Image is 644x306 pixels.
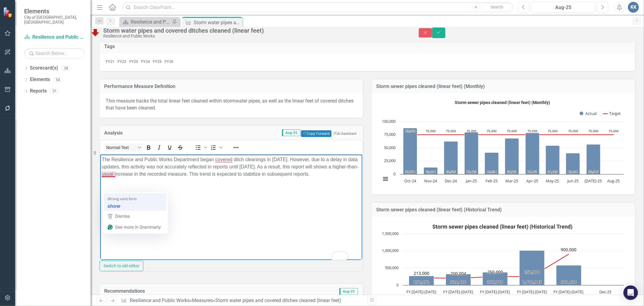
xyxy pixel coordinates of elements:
text: 87,794 [405,170,415,174]
text: 75,000 [466,129,476,133]
text: FY [DATE]-[DATE] [443,289,473,295]
path: Jun-25, 40,154. Actual. [566,153,580,174]
h3: Storm sewer pipes cleaned (linear feet) (Monthly) [376,84,631,89]
input: Search Below... [24,48,85,59]
g: Actual, series 1 of 2. Bar series with 11 bars. [403,122,614,174]
button: Block Normal Text [104,143,143,152]
div: Resilience and Public Works [131,18,171,26]
span: FY24 [141,59,150,64]
h3: Recommendations [104,288,277,294]
text: Storm sewer pipes cleaned (linear feet) (Monthly) [455,100,550,105]
path: Nov-24, 13,104. Actual. [424,168,437,174]
path: Jan-25, 79,483. Actual. [464,132,478,174]
text: 272,992 [414,279,429,285]
text: 581,138 [561,279,577,285]
button: Show Target [603,111,621,116]
text: 1,500,000 [382,231,399,236]
button: Show Actual [580,111,597,116]
text: 13,104 [426,170,436,174]
text: May-25 [546,178,559,184]
button: Strikethrough [175,143,185,152]
text: 1,000,000 [382,248,399,253]
path: Oct-24, 87,794. Actual. [403,128,417,174]
span: FY25 [153,59,162,64]
button: Switch to old editor [100,261,143,271]
button: Search [482,3,512,11]
a: Resilience and Public Works [121,18,171,26]
path: FY 2024-2025, 581,138. FYTD. [556,265,581,285]
text: 900,000 [561,247,576,252]
p: This measure tracks the total linear feet cleaned within stormwater pipes, as well as the linear ... [106,98,357,112]
a: Reports [30,88,47,95]
a: Elements [30,76,50,83]
text: 0 [396,282,399,288]
path: Jul-25, 56,546. Actual. [586,145,600,174]
text: FY [DATE]-[DATE] [406,289,436,295]
span: FY26 [165,59,173,64]
h3: Storm sewer pipes cleaned (linear feet) (Historical Trend) [376,207,631,213]
div: Open Intercom Messenger [623,285,638,300]
div: Bullet list [193,143,208,152]
text: 75,000 [507,129,517,133]
path: Apr-25, 78,461. Actual. [525,133,539,174]
img: ClearPoint Strategy [2,6,14,18]
text: 75,000 [548,129,558,133]
button: Aug-25 [531,2,595,13]
input: Search ClearPoint... [122,2,514,13]
span: Aug-25 [282,129,300,136]
text: Feb-25 [485,178,498,184]
text: 50,000 [384,145,396,150]
text: FY [DATE]-[DATE] [480,289,510,295]
text: 67,961 [507,170,517,174]
text: 79,483 [466,170,476,174]
div: » » [121,297,363,304]
text: [DATE]-25 [585,178,602,184]
div: Aug-25 [533,4,593,11]
text: 62,575 [446,170,456,174]
button: Reveal or hide additional toolbar items [231,143,241,152]
h3: Analysis [104,130,153,136]
span: FY21 [106,59,114,64]
path: FY 2021-2022, 320,486. FYTD. [446,274,471,285]
span: Aug-25 [339,288,358,295]
text: 100,000 [382,119,396,124]
button: Italic [154,143,164,152]
button: Copy Forward [301,130,332,137]
span: FY23 [129,59,138,64]
path: Dec-24, 62,575. Actual. [444,142,458,174]
text: 25,000 [384,158,396,163]
button: Underline [165,143,175,152]
path: Mar-25, 67,961. Actual. [505,138,519,174]
text: 40,154 [568,170,578,174]
path: Feb-25, 40,934. Actual. [485,153,498,174]
text: 56,546 [588,170,598,174]
text: 75,000 [384,132,396,137]
text: 54,126 [548,170,558,174]
iframe: Rich Text Area [100,155,362,260]
text: 200,004 [450,271,466,276]
button: KK [628,2,639,13]
span: Search [490,5,503,9]
path: FY 2023-2024, 1,012,945. FYTD. [519,250,544,285]
text: 75,000 [609,129,619,133]
text: Jun-25 [567,178,578,184]
text: 500,000 [385,265,399,270]
div: 31 [50,89,59,94]
div: 54 [53,77,63,82]
text: 78,461 [527,170,537,174]
text: 75,000 [527,129,537,133]
g: Target, series 2 of 2. Line with 11 data points. [409,134,615,136]
text: FY [DATE]-[DATE] [553,289,583,295]
text: Aug-25 [607,178,620,184]
text: 0 [393,171,396,177]
path: May-25, 54,126. Actual. [546,146,559,174]
text: 75,000 [487,129,497,133]
div: Storm water pipes and covered ditches cleaned (linear feet) [103,27,407,34]
path: FY 2020-2021, 272,992. FYTD. [409,276,434,285]
button: AI Assistant [332,131,358,137]
text: Nov-24 [424,178,437,184]
div: Resilience and Public Works [103,34,407,38]
h3: Performance Measure Definition [104,84,358,89]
